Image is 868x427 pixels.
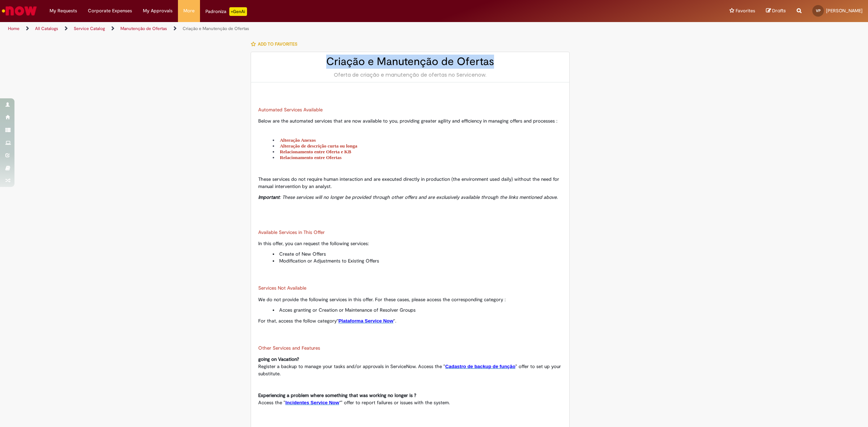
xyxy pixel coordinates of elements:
[736,7,755,14] span: Favorites
[280,155,342,160] a: Relacionamento entre Ofertas
[88,7,132,14] span: Corporate Expenses
[285,400,341,405] span: ”
[258,194,558,200] em: : These services will no longer be provided through other offers and are exclusively available th...
[280,149,351,154] a: Relacionamento entre Oferta e KB
[258,345,320,351] span: Other Services and Features
[258,240,369,247] span: In this offer, you can request the following services:
[258,176,559,189] span: These services do not require human interaction and are executed directly in production (the envi...
[8,26,20,31] a: Home
[183,7,195,14] span: More
[258,229,325,235] span: Available Services in This Offer
[120,26,167,31] a: Manutenção de Ofertas
[258,363,561,377] span: Register a backup to manage your tasks and/or approvals in ServiceNow. Access the " " offer to se...
[258,41,297,47] span: Add to favorites
[258,285,306,291] span: Services Not Available
[816,8,821,13] span: VP
[258,318,396,324] span: For that, access the follow category
[205,7,247,16] div: Padroniza
[337,318,396,324] span: " ".
[772,7,786,14] span: Drafts
[183,26,249,31] a: Criação e Manutenção de Ofertas
[5,22,573,35] ul: Page breadcrumbs
[339,318,393,324] a: Plataforma Service Now
[258,107,323,113] span: Automated Services Available
[258,56,562,68] h2: Criação e Manutenção de Ofertas
[74,26,105,31] a: Service Catalog
[826,8,863,14] span: [PERSON_NAME]
[279,251,326,257] span: Create of New Offers
[258,118,557,124] span: Below are the automated services that are now available to you, providing greater agility and eff...
[251,37,301,52] button: Add to favorites
[279,258,379,264] span: Modification or Adjustments to Existing Offers
[258,194,280,200] strong: Important
[50,7,77,14] span: My Requests
[258,356,299,362] span: going on Vacation?
[1,4,38,18] img: ServiceNow
[766,8,786,14] a: Drafts
[285,400,339,405] a: Incidentes Service Now
[280,137,316,143] a: Alteração Anexos
[445,364,515,369] a: Cadastro de backup de função
[258,392,416,398] span: Experiencing a problem where something that was working no longer is ?
[229,7,247,16] p: +GenAi
[258,296,506,303] span: We do not provide the following services in this offer. For these cases, please access the corres...
[143,7,173,14] span: My Approvals
[258,71,562,78] div: Oferta de criação e manutenção de ofertas no Servicenow.
[279,307,416,313] span: Acces granting or Creation or Maintenance of Resolver Groups
[258,400,450,406] span: Access the " " offer to report failures or issues with the system.
[35,26,58,31] a: All Catalogs
[280,143,357,149] a: Alteração de descrição curta ou longa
